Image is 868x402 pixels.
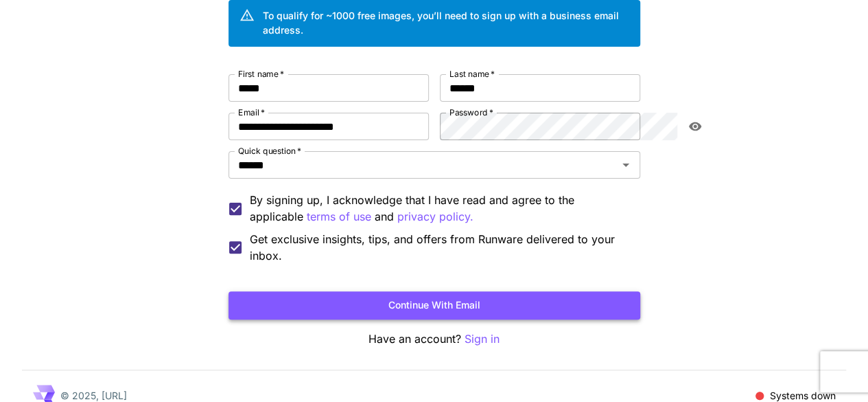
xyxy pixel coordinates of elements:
label: Email [238,107,265,118]
div: To qualify for ~1000 free images, you’ll need to sign up with a business email address. [263,8,629,37]
p: Have an account? [228,331,640,348]
label: Last name [449,68,495,80]
label: Quick question [238,145,301,157]
span: Get exclusive insights, tips, and offers from Runware delivered to your inbox. [250,231,629,264]
button: By signing up, I acknowledge that I have read and agree to the applicable terms of use and [397,208,473,225]
p: privacy policy. [397,208,473,225]
label: First name [238,68,284,80]
button: Sign in [465,331,500,348]
button: By signing up, I acknowledge that I have read and agree to the applicable and privacy policy. [307,208,371,225]
p: terms of use [307,208,371,225]
label: Password [449,107,493,118]
button: Open [616,155,635,175]
button: toggle password visibility [683,114,707,139]
p: By signing up, I acknowledge that I have read and agree to the applicable and [250,192,629,225]
button: Continue with email [228,291,640,320]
